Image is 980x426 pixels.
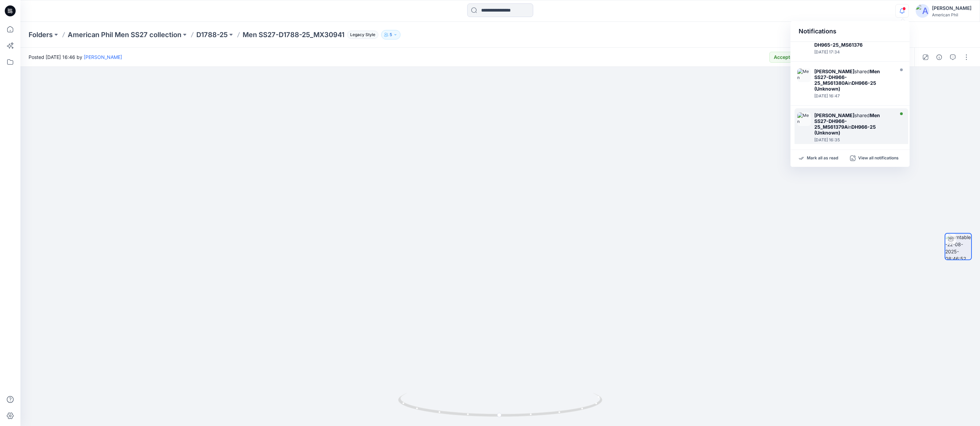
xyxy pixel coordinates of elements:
p: Men SS27-D1788-25_MX30941 [243,30,344,40]
div: Friday, August 22, 2025 16:35 [814,138,893,142]
p: 5 [390,31,392,38]
img: avatar [916,4,929,18]
strong: [PERSON_NAME] [814,112,854,118]
div: Notifications [790,21,910,42]
a: D1788-25 [196,30,228,40]
img: turntable-22-08-2025-08:46:52 [945,234,971,259]
button: Details [934,52,945,63]
strong: [PERSON_NAME] [814,68,854,74]
a: [PERSON_NAME] [84,54,122,60]
button: 5 [381,30,401,40]
strong: DH966-25 (Unknown) [814,124,876,136]
div: shared in [814,112,893,136]
div: Friday, August 22, 2025 17:34 [814,50,893,54]
div: American Phil [932,12,971,17]
strong: Men SS27-DH965-25_MS61376 [814,36,879,48]
span: Legacy Style [347,31,378,39]
a: Folders [29,30,53,40]
div: [PERSON_NAME] [932,4,971,12]
div: shared in [814,68,893,92]
div: Friday, August 22, 2025 16:47 [814,94,893,98]
img: eyJhbGciOiJIUzI1NiIsImtpZCI6IjAiLCJzbHQiOiJzZXMiLCJ0eXAiOiJKV1QifQ.eyJkYXRhIjp7InR5cGUiOiJzdG9yYW... [283,36,717,426]
button: Legacy Style [344,30,378,40]
strong: Men SS27-DH966-25_MS61379A [814,112,880,130]
img: Men SS27-DH966-25_MS61380A [797,68,811,82]
p: Mark all as read [807,155,838,161]
span: Posted [DATE] 16:46 by [29,53,122,61]
img: Men SS27-DH966-25_MS61379A [797,112,811,126]
strong: DH966-25 (Unknown) [814,80,876,92]
p: View all notifications [858,155,899,161]
a: American Phil Men SS27 collection [68,30,181,40]
strong: Men SS27-DH966-25_MS61380A [814,68,880,86]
